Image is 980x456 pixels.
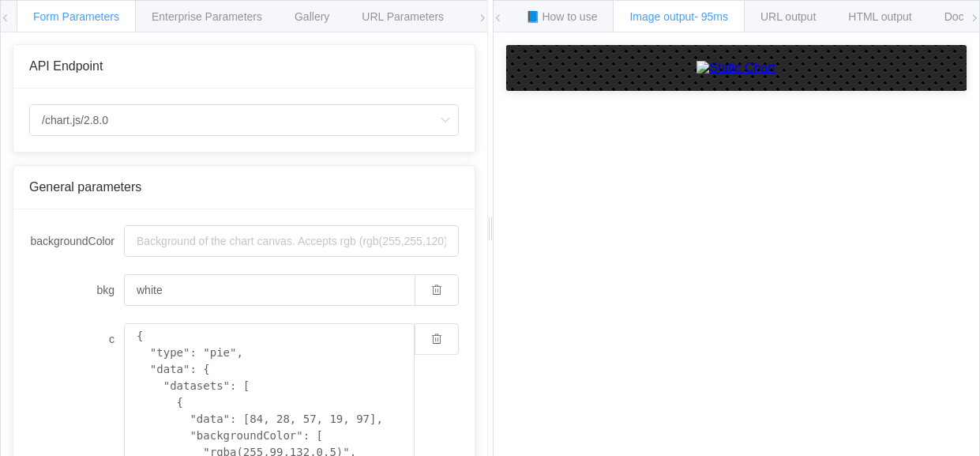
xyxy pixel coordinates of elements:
span: API Endpoint [29,59,103,73]
a: Static Chart [522,61,952,75]
label: c [29,323,124,355]
label: backgroundColor [29,225,124,257]
span: 📘 How to use [526,10,598,23]
span: Form Parameters [33,10,119,23]
input: Select [29,104,459,136]
label: bkg [29,274,124,306]
span: - 95ms [694,10,728,23]
span: Enterprise Parameters [152,10,262,23]
img: Static Chart [697,61,775,75]
span: Image output [629,10,728,23]
span: HTML output [848,10,911,23]
input: Background of the chart canvas. Accepts rgb (rgb(255,255,120)), colors (red), and url-encoded hex... [124,225,459,257]
span: Gallery [295,10,329,23]
span: General parameters [29,180,141,194]
input: Background of the chart canvas. Accepts rgb (rgb(255,255,120)), colors (red), and url-encoded hex... [124,274,415,306]
span: URL Parameters [362,10,444,23]
span: URL output [760,10,816,23]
